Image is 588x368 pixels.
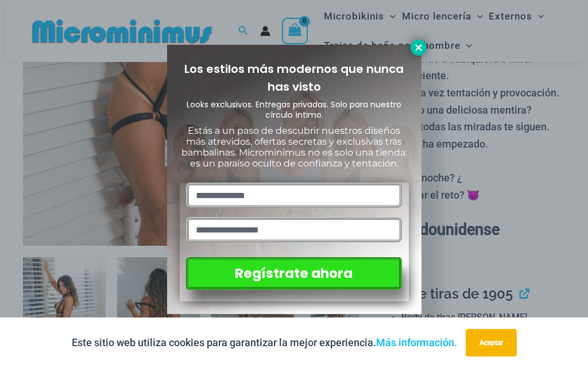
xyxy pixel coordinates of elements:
[72,336,376,348] font: Este sitio web utiliza cookies para garantizar la mejor experiencia.
[479,339,503,347] font: Aceptar
[466,329,517,357] button: Aceptar
[235,264,353,282] font: Regístrate ahora
[184,61,404,95] font: Los estilos más modernos que nunca has visto
[376,336,457,348] a: Más información.
[186,257,401,290] button: Regístrate ahora
[187,99,401,121] font: Looks exclusivos. Entregas privadas. Solo para nuestro círculo íntimo.
[411,40,427,56] button: Cerca
[181,125,407,169] font: Estás a un paso de descubrir nuestros diseños más atrevidos, ofertas secretas y exclusivas tras b...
